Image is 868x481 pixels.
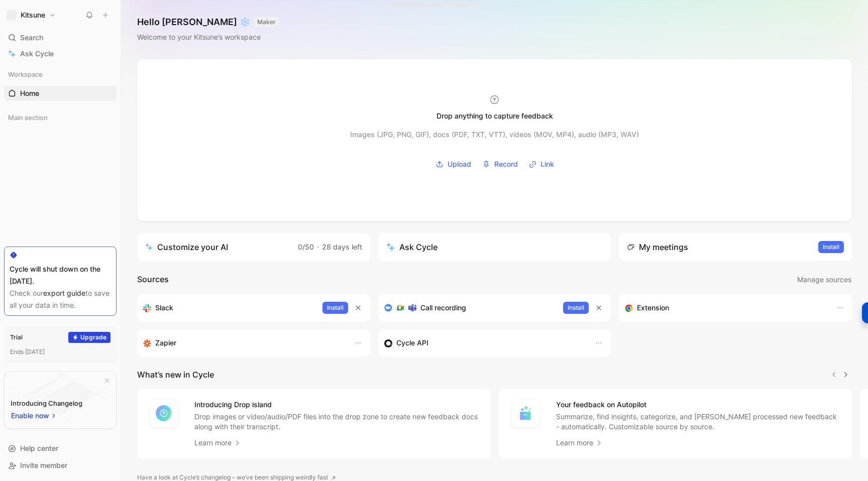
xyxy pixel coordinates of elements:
[4,46,117,61] a: Ask Cycle
[10,263,111,287] div: Cycle will shut down on the [DATE].
[525,157,558,172] button: Link
[10,332,23,342] div: Trial
[396,337,428,349] h3: Cycle API
[563,302,589,314] button: Install
[432,157,475,172] button: Upload
[137,273,169,286] h2: Sources
[145,241,228,253] div: Customize your AI
[254,17,279,27] button: MAKER
[4,86,117,101] a: Home
[540,158,554,170] span: Link
[4,441,117,456] div: Help center
[420,302,466,314] h3: Call recording
[437,110,553,122] div: Drop anything to capture feedback
[797,273,852,286] button: Manage sources
[137,369,214,381] h2: What’s new in Cycle
[155,337,176,349] h3: Zapier
[4,110,117,128] div: Main section
[68,332,111,343] button: Upgrade
[10,287,111,311] div: Check our to save all your data in time.
[384,337,585,349] div: Sync customers & send feedback from custom sources. Get inspired by our favorite use case
[448,158,471,170] span: Upload
[137,233,370,261] a: Customize your AI0/50·28 days left
[4,67,117,82] div: Workspace
[568,303,584,313] span: Install
[322,243,362,251] span: 28 days left
[556,437,603,449] a: Learn more
[298,243,314,251] span: 0/50
[155,302,173,314] h3: Slack
[556,412,840,432] p: Summarize, find insights, categorize, and [PERSON_NAME] processed new feedback - automatically. C...
[4,8,58,22] button: Kitsune
[4,458,117,473] div: Invite member
[143,337,344,349] div: Capture feedback from thousands of sources with Zapier (survey results, recordings, sheets, etc).
[8,112,48,123] span: Main section
[637,302,669,314] h3: Extension
[4,110,117,125] div: Main section
[322,302,348,314] button: Install
[10,347,111,357] div: Ends [DATE]
[43,289,85,297] a: export guide
[194,437,242,449] a: Learn more
[4,30,117,45] div: Search
[21,11,45,20] h1: Kitsune
[194,412,479,432] p: Drop images or video/audio/PDF files into the drop zone to create new feedback docs along with th...
[384,302,556,314] div: Record & transcribe meetings from Zoom, Meet & Teams.
[625,302,826,314] div: Capture feedback from anywhere on the web
[20,88,39,98] span: Home
[327,303,344,313] span: Install
[386,241,438,253] div: Ask Cycle
[11,397,82,409] div: Introducing Changelog
[818,241,844,253] button: Install
[317,243,319,251] span: ·
[556,399,840,411] h4: Your feedback on Autopilot
[20,32,43,44] span: Search
[494,158,518,170] span: Record
[479,157,521,172] button: Record
[823,242,839,252] span: Install
[137,16,279,28] h1: Hello [PERSON_NAME] ❄️
[797,274,851,286] span: Manage sources
[20,48,54,60] span: Ask Cycle
[13,372,107,423] img: bg-BLZuj68n.svg
[378,233,611,261] button: Ask Cycle
[143,302,314,314] div: Sync your customers, send feedback and get updates in Slack
[11,409,58,422] button: Enable now
[350,129,639,141] div: Images (JPG, PNG, GIF), docs (PDF, TXT, VTT), videos (MOV, MP4), audio (MP3, WAV)
[11,410,50,422] span: Enable now
[20,444,58,452] span: Help center
[137,31,279,43] div: Welcome to your Kitsune’s workspace
[194,399,479,411] h4: Introducing Drop island
[8,69,43,79] span: Workspace
[20,461,67,469] span: Invite member
[627,241,688,253] div: My meetings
